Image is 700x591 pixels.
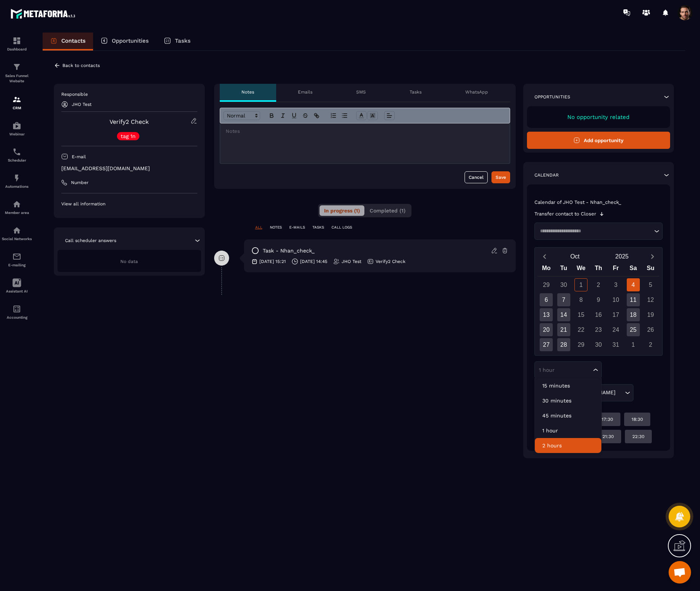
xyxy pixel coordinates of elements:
p: WhatsApp [465,89,488,95]
a: formationformationSales Funnel Website [2,57,32,89]
div: 25 [627,323,640,336]
div: 10 [609,293,622,306]
button: Open years overlay [598,250,645,263]
a: emailemailE-mailing [2,246,32,273]
p: Scheduler [2,158,32,162]
p: Opportunities [534,94,570,100]
div: 2 [592,278,605,291]
div: 13 [540,308,553,321]
div: Th [590,263,607,276]
p: Opportunities [112,37,149,44]
a: automationsautomationsAutomations [2,168,32,194]
p: 30 minutes [542,397,594,404]
p: Number [71,180,89,186]
p: [EMAIL_ADDRESS][DOMAIN_NAME] [61,165,197,172]
p: Social Networks [2,237,32,241]
span: In progress (1) [324,208,360,214]
p: task - Nhan_check_ [263,247,315,254]
div: 29 [540,278,553,291]
div: Mo [538,263,555,276]
div: Calendar wrapper [538,263,660,351]
p: 15 minutes [542,382,594,389]
p: JHO Test [342,258,361,264]
div: 1 [574,278,588,291]
img: automations [12,174,21,183]
div: 18 [627,308,640,321]
div: We [573,263,590,276]
img: accountant [12,304,21,313]
p: Automations [2,184,32,189]
p: 1 hour [542,427,594,434]
a: automationsautomationsWebinar [2,116,32,142]
div: 15 [574,308,588,321]
div: 9 [592,293,605,306]
div: Fr [607,263,625,276]
p: JHO Test [72,102,92,107]
a: Tasks [156,33,198,50]
p: E-MAILS [289,225,305,230]
div: 2 [644,338,657,351]
img: logo [10,7,78,21]
p: CALL LOGS [332,225,352,230]
a: schedulerschedulerScheduler [2,142,32,168]
div: 22 [574,323,588,336]
p: Dashboard [2,47,32,51]
img: email [12,252,21,261]
div: 5 [644,278,657,291]
p: E-mail [72,154,86,160]
input: Search for option [537,227,653,235]
p: 17:30 [602,416,613,422]
a: Opportunities [93,33,156,50]
input: Search for option [617,389,623,397]
a: Verify2 Check [110,118,149,125]
p: 18:30 [632,416,643,422]
div: Search for option [534,223,663,240]
button: In progress (1) [320,205,364,216]
div: 28 [557,338,570,351]
div: 16 [592,308,605,321]
div: 6 [540,293,553,306]
div: 17 [609,308,622,321]
p: Accounting [2,315,32,319]
a: accountantaccountantAccounting [2,299,32,325]
p: ALL [255,225,262,230]
div: 30 [557,278,570,291]
p: No opportunity related [534,114,663,120]
a: formationformationDashboard [2,31,32,57]
div: Calendar days [538,278,660,351]
p: [DATE] 15:21 [259,258,286,264]
div: 4 [627,278,640,291]
p: Calendar [534,172,559,178]
div: 30 [592,338,605,351]
p: Member area [2,211,32,215]
p: Webinar [2,132,32,136]
img: formation [12,36,21,45]
div: 14 [557,308,570,321]
div: 12 [644,293,657,306]
p: E-mailing [2,263,32,267]
div: 3 [609,278,622,291]
p: Back to contacts [62,63,100,68]
p: CRM [2,106,32,110]
div: 19 [644,308,657,321]
img: scheduler [12,147,21,156]
img: automations [12,121,21,130]
a: social-networksocial-networkSocial Networks [2,220,32,246]
div: 21 [557,323,570,336]
a: Assistant AI [2,273,32,299]
div: Sa [625,263,642,276]
span: Completed (1) [370,208,405,214]
div: Tu [555,263,573,276]
p: View all information [61,201,197,207]
button: Add opportunity [527,132,670,149]
div: 7 [557,293,570,306]
button: Open months overlay [552,250,599,263]
div: 1 [627,338,640,351]
p: Notes [241,89,254,95]
p: 21:30 [602,434,614,440]
div: 26 [644,323,657,336]
p: [DATE] 14:45 [300,258,327,264]
p: Tasks [175,37,191,44]
button: Save [491,171,510,183]
img: social-network [12,226,21,235]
